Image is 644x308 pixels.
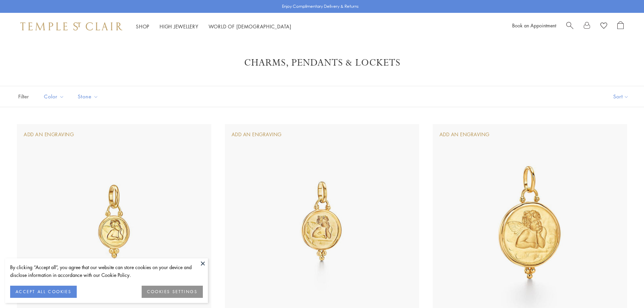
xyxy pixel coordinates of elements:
[41,92,69,101] span: Color
[73,89,103,104] button: Stone
[142,286,203,298] button: COOKIES SETTINGS
[136,23,149,30] a: ShopShop
[20,22,122,30] img: Temple St. Clair
[232,131,282,138] div: Add An Engraving
[617,21,624,31] a: Open Shopping Bag
[512,22,556,29] a: Book an Appointment
[74,92,103,101] span: Stone
[598,86,644,107] button: Show sort by
[439,131,490,138] div: Add An Engraving
[39,89,69,104] button: Color
[566,21,573,31] a: Search
[600,21,607,31] a: View Wishlist
[282,3,359,10] p: Enjoy Complimentary Delivery & Returns
[10,263,203,279] div: By clicking “Accept all”, you agree that our website can store cookies on your device and disclos...
[209,23,291,30] a: World of [DEMOGRAPHIC_DATA]World of [DEMOGRAPHIC_DATA]
[136,22,291,31] nav: Main navigation
[10,286,77,298] button: ACCEPT ALL COOKIES
[27,57,617,69] h1: Charms, Pendants & Lockets
[24,131,74,138] div: Add An Engraving
[160,23,198,30] a: High JewelleryHigh Jewellery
